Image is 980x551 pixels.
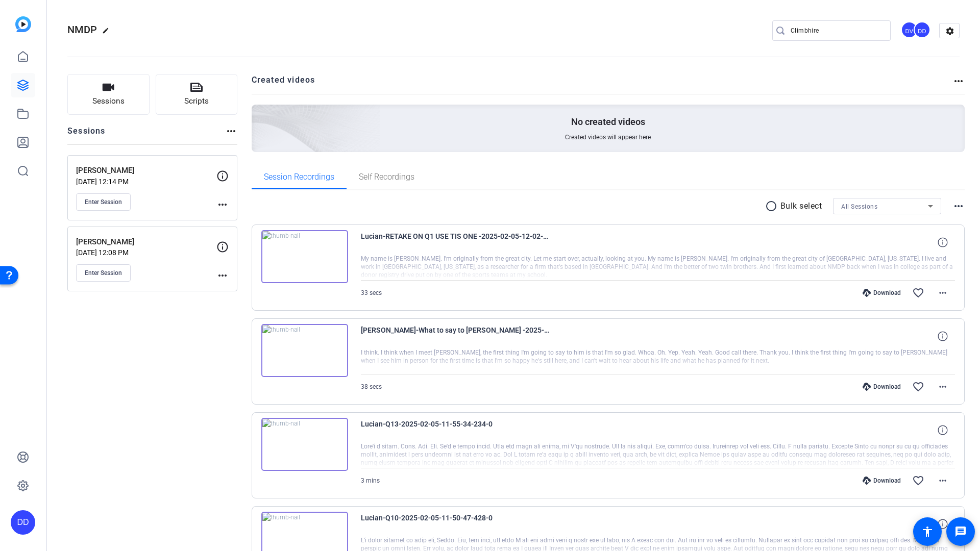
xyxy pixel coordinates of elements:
input: Search [791,24,883,37]
ngx-avatar: dave delk [914,21,932,39]
span: All Sessions [841,203,877,210]
mat-icon: more_horiz [937,287,949,299]
h2: Created videos [252,74,953,94]
span: [PERSON_NAME]-What to say to [PERSON_NAME] -2025-02-05-12-00-05-789-0 [361,324,550,348]
div: Download [857,477,906,485]
span: 33 secs [361,289,382,296]
span: Lucian-Q10-2025-02-05-11-50-47-428-0 [361,512,550,536]
img: Creted videos background [137,4,381,225]
mat-icon: favorite_border [912,287,924,299]
mat-icon: favorite_border [912,381,924,393]
div: Download [857,289,906,297]
button: Scripts [156,74,238,115]
img: thumb-nail [261,230,348,283]
div: DD [914,21,930,38]
mat-icon: accessibility [921,525,934,538]
mat-icon: radio_button_unchecked [765,200,780,212]
mat-icon: edit [102,27,114,39]
button: Enter Session [76,193,131,211]
mat-icon: more_horiz [937,381,949,393]
mat-icon: message [954,525,967,538]
span: 3 mins [361,477,380,484]
div: DD [11,510,35,535]
h2: Sessions [67,125,106,144]
mat-icon: settings [940,23,960,39]
p: [DATE] 12:08 PM [76,248,216,257]
mat-icon: more_horiz [216,269,229,282]
span: Self Recordings [359,173,414,181]
span: Enter Session [85,198,122,206]
span: NMDP [67,23,97,36]
mat-icon: more_horiz [225,125,237,137]
span: Scripts [184,95,209,107]
div: DV [901,21,918,38]
button: Enter Session [76,264,131,282]
mat-icon: more_horiz [937,474,949,487]
mat-icon: favorite_border [912,474,924,487]
div: Download [857,383,906,391]
img: thumb-nail [261,324,348,377]
span: 38 secs [361,383,382,390]
span: Created videos will appear here [565,133,651,141]
mat-icon: more_horiz [216,198,229,211]
p: No created videos [571,116,645,128]
span: Lucian-Q13-2025-02-05-11-55-34-234-0 [361,418,550,442]
ngx-avatar: David Vogel [901,21,919,39]
p: [PERSON_NAME] [76,236,216,248]
span: Enter Session [85,269,122,277]
button: Sessions [67,74,150,115]
p: [DATE] 12:14 PM [76,178,216,186]
mat-icon: more_horiz [952,75,965,87]
p: [PERSON_NAME] [76,165,216,177]
mat-icon: more_horiz [952,200,965,212]
span: Session Recordings [264,173,334,181]
img: thumb-nail [261,418,348,471]
span: Lucian-RETAKE ON Q1 USE TIS ONE -2025-02-05-12-02-08-279-0 [361,230,550,255]
p: Bulk select [780,200,822,212]
img: blue-gradient.svg [15,16,31,32]
span: Sessions [92,95,125,107]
